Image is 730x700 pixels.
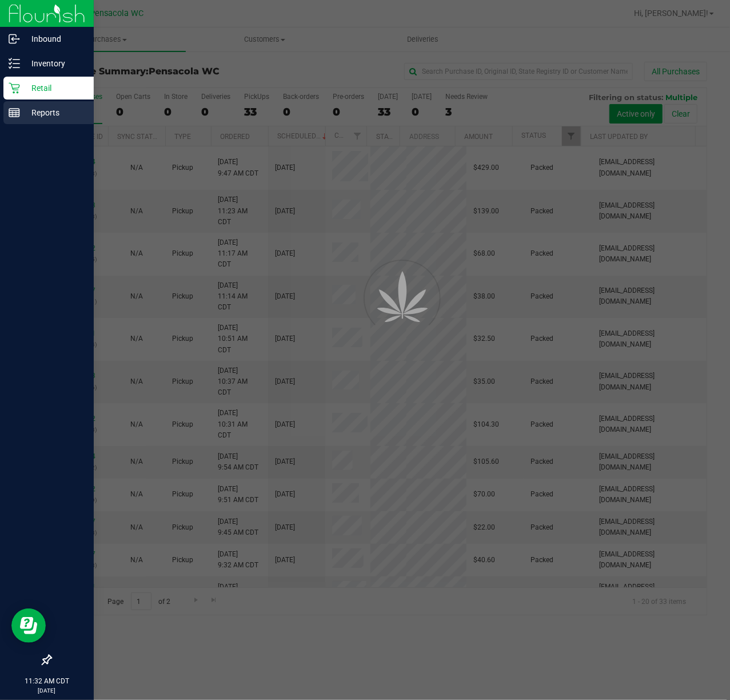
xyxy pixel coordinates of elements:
p: Inbound [20,32,89,46]
p: Inventory [20,57,89,70]
p: [DATE] [5,686,89,695]
inline-svg: Inbound [9,33,20,45]
p: Retail [20,81,89,95]
inline-svg: Inventory [9,58,20,69]
p: 11:32 AM CDT [5,676,89,686]
inline-svg: Reports [9,107,20,118]
iframe: Resource center [11,608,46,643]
inline-svg: Retail [9,82,20,94]
p: Reports [20,106,89,120]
